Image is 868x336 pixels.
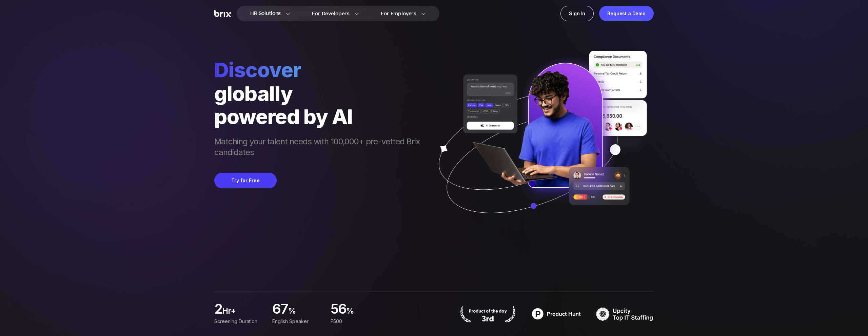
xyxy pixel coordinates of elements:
[427,51,654,233] img: ai generate
[381,10,416,17] span: For Employers
[250,8,281,19] span: HR Solutions
[272,303,288,316] span: 67
[596,306,654,322] img: TOP IT STAFFING
[331,318,380,325] div: F500
[459,306,517,322] img: product hunt badge
[214,58,427,82] span: Discover
[288,306,322,319] span: %
[528,306,585,322] img: product hunt badge
[214,136,427,159] span: Matching your talent needs with 100,000+ pre-vetted Brix candidates
[346,306,380,319] span: %
[214,173,277,188] button: Try for Free
[214,318,264,325] div: Screening duration
[312,10,350,17] span: For Developers
[214,303,222,316] span: 2
[214,82,427,105] div: globally
[222,306,264,319] span: hr+
[331,303,347,316] span: 56
[560,6,594,21] a: Sign In
[214,10,231,17] img: Brix Logo
[214,105,427,128] div: powered by AI
[272,318,322,325] div: English Speaker
[599,6,654,21] a: Request a Demo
